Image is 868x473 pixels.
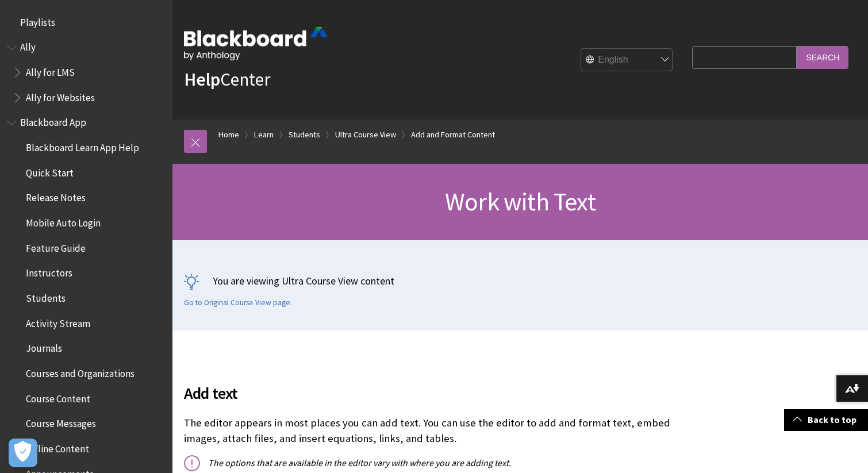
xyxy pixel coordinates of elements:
span: Ally for Websites [26,88,95,103]
a: Add and Format Content [411,128,495,142]
span: Students [26,289,66,304]
a: Ultra Course View [335,128,396,142]
select: Site Language Selector [581,49,673,72]
input: Search [797,46,848,68]
p: The options that are available in the editor vary with where you are adding text. [184,456,686,469]
button: Open Preferences [9,439,37,467]
span: Work with Text [445,186,596,217]
span: Playlists [20,13,55,28]
span: Courses and Organizations [26,364,135,379]
strong: Help [184,68,220,91]
a: Back to top [784,409,868,430]
a: HelpCenter [184,68,270,91]
span: Feature Guide [26,239,86,254]
span: Journals [26,339,62,355]
a: Home [218,128,239,142]
img: Blackboard by Anthology [184,27,328,60]
span: Quick Start [26,163,74,179]
a: Go to Original Course View page. [184,298,292,308]
p: You are viewing Ultra Course View content [184,274,857,288]
span: Blackboard App [20,113,86,129]
nav: Book outline for Anthology Ally Help [7,38,166,107]
span: Course Messages [26,414,96,430]
p: The editor appears in most places you can add text. You can use the editor to add and format text... [184,416,686,445]
span: Add text [184,381,686,405]
span: Mobile Auto Login [26,213,101,229]
a: Learn [254,128,274,142]
nav: Book outline for Playlists [7,13,166,32]
span: Instructors [26,264,72,279]
span: Ally for LMS [26,63,75,78]
span: Activity Stream [26,314,90,329]
span: Offline Content [26,439,89,455]
a: Students [289,128,320,142]
span: Blackboard Learn App Help [26,138,139,153]
span: Course Content [26,389,90,405]
span: Ally [20,38,36,53]
span: Release Notes [26,189,86,204]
